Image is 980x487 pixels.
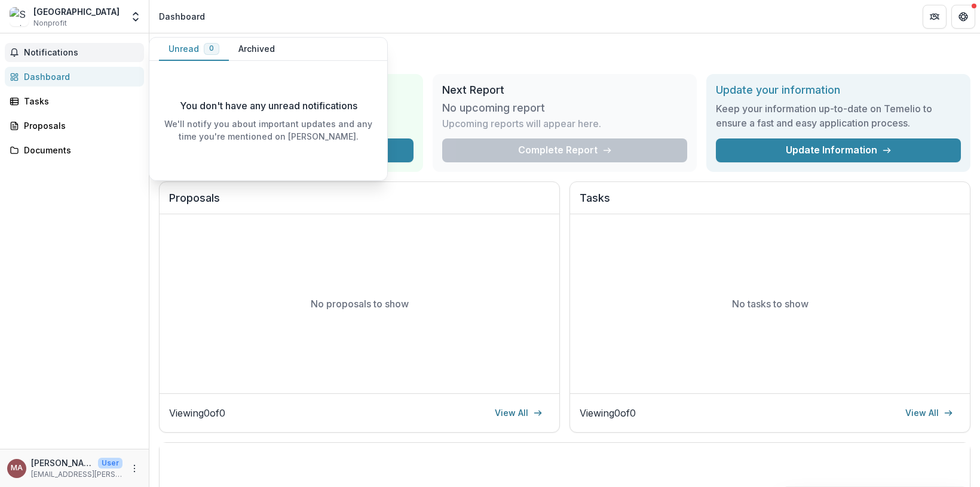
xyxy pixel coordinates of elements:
p: We'll notify you about important updates and any time you're mentioned on [PERSON_NAME]. [159,118,378,143]
h2: Tasks [580,192,960,214]
button: More [127,461,142,476]
img: Springfield Community Gardens [10,7,29,26]
a: Documents [5,140,144,160]
h2: Proposals [169,192,550,214]
h2: Update your information [716,84,961,97]
p: No proposals to show [311,297,409,311]
p: No tasks to show [732,297,808,311]
div: Proposals [24,119,134,132]
h1: Dashboard [159,43,970,64]
button: Archived [229,38,284,61]
div: Dashboard [24,70,134,83]
p: [EMAIL_ADDRESS][PERSON_NAME][DOMAIN_NAME] [31,469,122,480]
a: View All [898,403,960,423]
nav: breadcrumb [154,8,210,25]
p: Upcoming reports will appear here. [442,116,601,131]
a: Proposals [5,116,144,135]
a: Tasks [5,91,144,111]
a: View All [488,403,550,423]
div: Documents [24,144,134,156]
h3: No upcoming report [442,101,545,115]
a: Update Information [716,138,961,162]
div: Tasks [24,95,134,107]
a: Dashboard [5,67,144,87]
div: Dashboard [159,10,205,23]
button: Unread [159,38,229,61]
span: Nonprofit [33,18,67,29]
button: Partners [923,5,947,29]
button: Open entity switcher [127,5,144,29]
h2: Next Report [442,84,687,97]
h3: Keep your information up-to-date on Temelio to ensure a fast and easy application process. [716,101,961,130]
p: You don't have any unread notifications [180,98,357,113]
p: [PERSON_NAME] [31,457,93,469]
button: Notifications [5,43,144,62]
span: Notifications [24,48,139,58]
span: 0 [209,44,214,53]
p: Viewing 0 of 0 [169,406,225,420]
p: User [98,458,122,468]
div: [GEOGRAPHIC_DATA] [33,5,120,18]
div: Maile Auterson [11,464,23,472]
p: Viewing 0 of 0 [580,406,636,420]
button: Get Help [951,5,975,29]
